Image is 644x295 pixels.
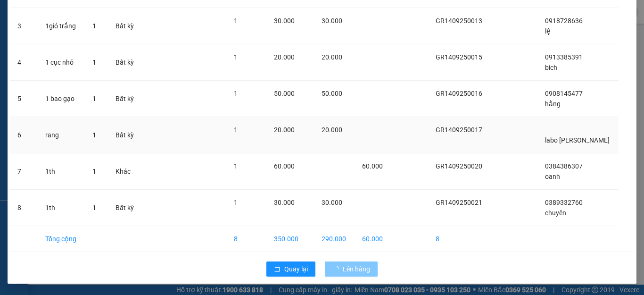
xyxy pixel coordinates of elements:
[322,17,342,25] span: 30.000
[38,226,85,252] td: Tổng cộng
[234,17,238,25] span: 1
[10,44,38,81] td: 4
[274,53,295,61] span: 20.000
[545,64,557,71] span: bich
[234,162,238,170] span: 1
[38,44,85,81] td: 1 cục nhỏ
[92,168,96,175] span: 1
[10,81,38,117] td: 5
[10,190,38,226] td: 8
[274,17,295,25] span: 30.000
[38,153,85,190] td: 1th
[274,199,295,206] span: 30.000
[234,199,238,206] span: 1
[436,90,482,97] span: GR1409250016
[545,27,551,35] span: lệ
[234,53,238,61] span: 1
[322,126,342,134] span: 20.000
[314,226,355,252] td: 290.000
[436,126,482,134] span: GR1409250017
[226,226,266,252] td: 8
[355,226,391,252] td: 60.000
[436,162,482,170] span: GR1409250020
[545,53,583,61] span: 0913385391
[274,126,295,134] span: 20.000
[274,90,295,97] span: 50.000
[284,264,308,274] span: Quay lại
[38,8,85,44] td: 1giỏ trắng
[92,59,96,66] span: 1
[332,266,343,272] span: loading
[10,153,38,190] td: 7
[38,117,85,153] td: rang
[545,136,610,144] span: labo [PERSON_NAME]
[436,199,482,206] span: GR1409250021
[266,226,314,252] td: 350.000
[108,81,142,117] td: Bất kỳ
[428,226,491,252] td: 8
[436,53,482,61] span: GR1409250015
[545,162,583,170] span: 0384386307
[108,153,142,190] td: Khác
[322,199,342,206] span: 30.000
[108,8,142,44] td: Bất kỳ
[234,126,238,134] span: 1
[343,264,370,274] span: Lên hàng
[10,117,38,153] td: 6
[545,199,583,206] span: 0389332760
[545,90,583,97] span: 0908145477
[266,261,315,277] button: rollbackQuay lại
[362,162,383,170] span: 60.000
[38,190,85,226] td: 1th
[108,44,142,81] td: Bất kỳ
[92,204,96,211] span: 1
[108,117,142,153] td: Bất kỳ
[545,100,561,108] span: hằng
[325,261,378,277] button: Lên hàng
[92,95,96,102] span: 1
[108,190,142,226] td: Bất kỳ
[38,81,85,117] td: 1 bao gạo
[545,209,566,217] span: chuyên
[92,22,96,30] span: 1
[274,162,295,170] span: 60.000
[545,17,583,25] span: 0918728636
[322,90,342,97] span: 50.000
[545,173,560,180] span: oanh
[322,53,342,61] span: 20.000
[10,8,38,44] td: 3
[92,131,96,139] span: 1
[436,17,482,25] span: GR1409250013
[274,266,281,273] span: rollback
[234,90,238,97] span: 1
